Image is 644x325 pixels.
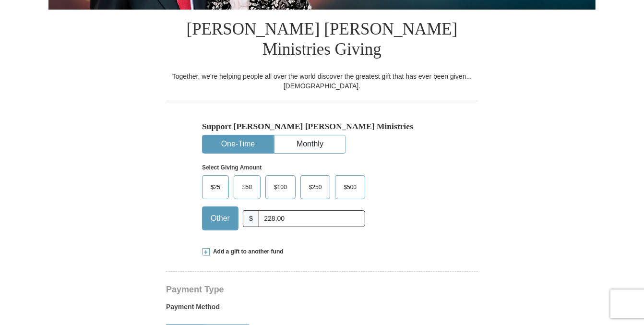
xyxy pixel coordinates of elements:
span: $50 [238,180,257,194]
strong: Select Giving Amount [202,164,262,171]
h5: Support [PERSON_NAME] [PERSON_NAME] Ministries [202,121,442,132]
span: Add a gift to another fund [210,248,284,256]
span: $ [243,210,259,227]
label: Payment Method [166,302,478,316]
span: $250 [304,180,327,194]
span: $100 [269,180,292,194]
input: Other Amount [259,210,365,227]
button: One-Time [203,135,274,153]
span: $500 [339,180,361,194]
h4: Payment Type [166,286,478,293]
div: Together, we're helping people all over the world discover the greatest gift that has ever been g... [166,72,478,91]
span: $25 [206,180,225,194]
button: Monthly [274,135,346,153]
span: Other [206,211,235,226]
h1: [PERSON_NAME] [PERSON_NAME] Ministries Giving [166,10,478,72]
